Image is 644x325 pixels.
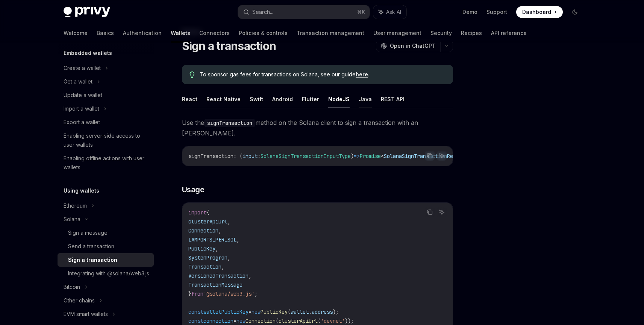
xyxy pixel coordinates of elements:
a: Demo [462,8,477,16]
button: Open in ChatGPT [376,39,440,52]
span: new [236,317,245,324]
span: => [354,153,360,159]
span: ( [318,317,321,324]
span: import [188,209,206,216]
a: Transaction management [297,24,364,42]
button: Ask AI [437,151,447,161]
span: To sponsor gas fees for transactions on Solana, see our guide . [200,71,445,78]
span: { [206,209,209,216]
a: Enabling server-side access to user wallets [58,129,154,152]
div: Bitcoin [64,282,80,292]
a: Recipes [461,24,482,42]
button: React [182,90,197,108]
span: const [188,308,203,315]
span: , [221,263,224,270]
span: , [218,227,221,234]
button: Swift [250,90,263,108]
span: PublicKey [261,308,288,315]
span: ( [288,308,291,315]
button: Search...⌘K [238,5,370,19]
span: Ask AI [386,8,401,16]
span: Connection [188,227,218,234]
div: Other chains [64,296,95,305]
button: REST API [381,90,405,108]
div: Update a wallet [64,91,102,100]
button: Copy the contents from the code block [425,207,435,217]
code: signTransaction [204,119,255,127]
span: ; [255,290,258,297]
button: Copy the contents from the code block [425,151,435,161]
span: < [381,153,384,159]
div: Enabling offline actions with user wallets [64,154,149,172]
div: Enabling server-side access to user wallets [64,131,149,149]
span: ⌘ K [357,9,365,15]
span: Dashboard [522,8,551,16]
a: Export a wallet [58,115,154,129]
a: Security [430,24,452,42]
span: Use the method on the Solana client to sign a transaction with an [PERSON_NAME]. [182,117,453,138]
span: input [242,153,258,159]
a: Enabling offline actions with user wallets [58,152,154,174]
div: Solana [64,215,80,224]
span: PublicKey [188,245,215,252]
span: , [227,218,230,225]
span: = [249,308,252,315]
span: SolanaSignTransactionResponseType [384,153,483,159]
span: = [233,317,236,324]
a: Support [486,8,507,16]
span: clusterApiUrl [188,218,227,225]
h1: Sign a transaction [182,39,276,53]
span: address [312,308,333,315]
span: , [227,254,230,261]
button: React Native [206,90,241,108]
div: Sign a message [68,228,108,237]
a: Dashboard [516,6,563,18]
img: dark logo [64,7,110,17]
button: Ask AI [373,5,406,19]
span: ); [333,308,339,315]
button: NodeJS [328,90,350,108]
button: Android [272,90,293,108]
span: , [236,236,239,243]
a: Basics [97,24,114,42]
span: )); [345,317,354,324]
a: Wallets [171,24,190,42]
div: Search... [252,8,273,17]
span: Open in ChatGPT [390,42,436,50]
div: Get a wallet [64,77,92,86]
button: Toggle dark mode [569,6,581,18]
div: Sign a transaction [68,255,117,264]
a: Welcome [64,24,88,42]
span: . [309,308,312,315]
span: walletPublicKey [203,308,249,315]
span: ( [276,317,279,324]
span: '@solana/web3.js' [203,290,255,297]
span: 'devnet' [321,317,345,324]
span: } [188,290,191,297]
a: Send a transaction [58,240,154,253]
a: Authentication [123,24,162,42]
h5: Using wallets [64,186,99,195]
a: Connectors [199,24,230,42]
span: TransactionMessage [188,281,242,288]
div: EVM smart wallets [64,310,108,319]
span: SolanaSignTransactionInputType [261,153,351,159]
a: here [356,71,368,78]
span: : ( [233,153,242,159]
span: const [188,317,203,324]
a: Integrating with @solana/web3.js [58,267,154,280]
span: : [258,153,261,159]
a: Update a wallet [58,88,154,102]
span: Usage [182,184,205,195]
span: signTransaction [188,153,233,159]
span: new [252,308,261,315]
span: Transaction [188,263,221,270]
span: SystemProgram [188,254,227,261]
a: User management [373,24,421,42]
div: Integrating with @solana/web3.js [68,269,149,278]
span: Promise [360,153,381,159]
span: connection [203,317,233,324]
span: from [191,290,203,297]
div: Send a transaction [68,242,114,251]
span: , [249,272,252,279]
